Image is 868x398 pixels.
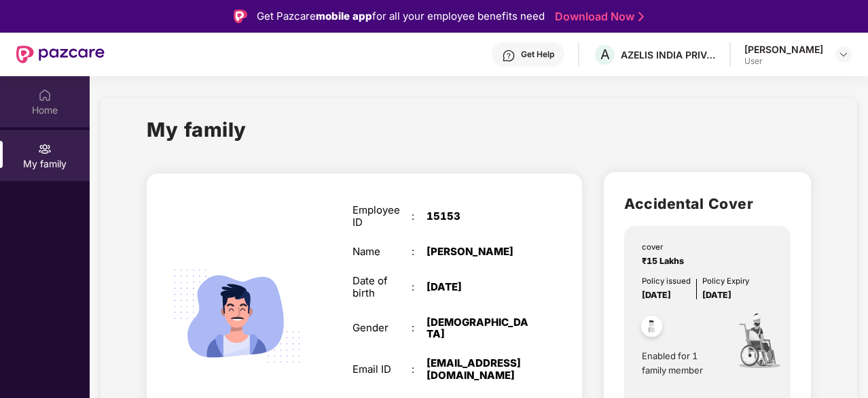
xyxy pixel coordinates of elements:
div: Get Help [521,49,554,60]
h2: Accidental Cover [624,193,790,215]
div: [EMAIL_ADDRESS][DOMAIN_NAME] [427,357,530,382]
div: [PERSON_NAME] [744,43,823,56]
img: icon [720,302,797,386]
div: Date of birth [352,275,412,299]
img: svg+xml;base64,PHN2ZyBpZD0iSGVscC0zMngzMiIgeG1sbnM9Imh0dHA6Ly93d3cudzMub3JnLzIwMDAvc3ZnIiB3aWR0aD... [502,49,516,63]
span: A [600,46,610,63]
div: : [412,363,427,376]
div: Employee ID [352,204,412,229]
img: Stroke [638,10,644,24]
img: svg+xml;base64,PHN2ZyB3aWR0aD0iMjAiIGhlaWdodD0iMjAiIHZpZXdCb3g9IjAgMCAyMCAyMCIgZmlsbD0ibm9uZSIgeG... [38,142,52,156]
div: : [412,322,427,334]
div: [DATE] [427,281,530,293]
div: : [412,246,427,258]
span: [DATE] [642,290,671,300]
img: svg+xml;base64,PHN2ZyBpZD0iRHJvcGRvd24tMzJ4MzIiIHhtbG5zPSJodHRwOi8vd3d3LnczLm9yZy8yMDAwL3N2ZyIgd2... [838,49,849,60]
div: Email ID [352,363,412,376]
div: AZELIS INDIA PRIVATE LIMITED [621,48,716,61]
a: Download Now [555,10,640,24]
img: svg+xml;base64,PHN2ZyB4bWxucz0iaHR0cDovL3d3dy53My5vcmcvMjAwMC9zdmciIHdpZHRoPSI0OC45NDMiIGhlaWdodD... [635,312,668,345]
div: Get Pazcare for all your employee benefits need [257,8,545,24]
img: New Pazcare Logo [16,46,105,63]
div: Name [352,246,412,258]
span: Enabled for 1 family member [642,349,720,377]
h1: My family [147,114,247,145]
div: [PERSON_NAME] [427,246,530,258]
div: cover [642,241,688,253]
div: Gender [352,322,412,334]
span: [DATE] [702,290,731,300]
span: ₹15 Lakhs [642,256,688,266]
img: Logo [234,10,247,23]
div: Policy issued [642,275,691,287]
strong: mobile app [316,10,372,22]
div: [DEMOGRAPHIC_DATA] [427,316,530,341]
div: : [412,210,427,222]
img: svg+xml;base64,PHN2ZyB4bWxucz0iaHR0cDovL3d3dy53My5vcmcvMjAwMC9zdmciIHdpZHRoPSIyMjQiIGhlaWdodD0iMT... [158,237,315,395]
div: 15153 [427,210,530,222]
img: svg+xml;base64,PHN2ZyBpZD0iSG9tZSIgeG1sbnM9Imh0dHA6Ly93d3cudzMub3JnLzIwMDAvc3ZnIiB3aWR0aD0iMjAiIG... [38,88,52,102]
div: : [412,281,427,293]
div: Policy Expiry [702,275,749,287]
div: User [744,56,823,67]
